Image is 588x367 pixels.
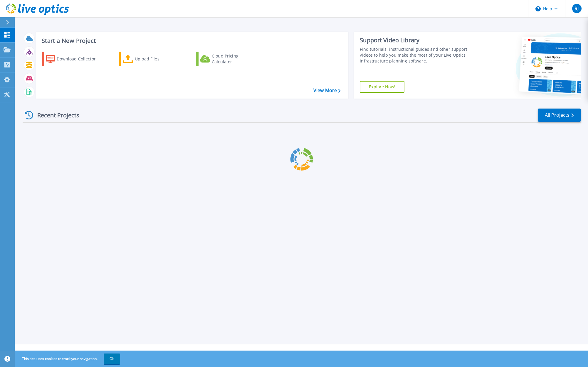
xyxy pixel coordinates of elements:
[313,88,341,93] a: View More
[42,38,340,44] h3: Start a New Project
[57,53,104,65] div: Download Collector
[16,354,120,364] span: This site uses cookies to track your navigation.
[119,52,184,66] a: Upload Files
[42,52,107,66] a: Download Collector
[360,36,476,44] div: Support Video Library
[104,354,120,364] button: OK
[212,53,259,65] div: Cloud Pricing Calculator
[135,53,182,65] div: Upload Files
[360,81,404,93] a: Explore Now!
[23,108,87,122] div: Recent Projects
[574,6,579,11] span: RJ
[196,52,261,66] a: Cloud Pricing Calculator
[360,46,476,64] div: Find tutorials, instructional guides and other support videos to help you make the most of your L...
[538,109,581,122] a: All Projects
